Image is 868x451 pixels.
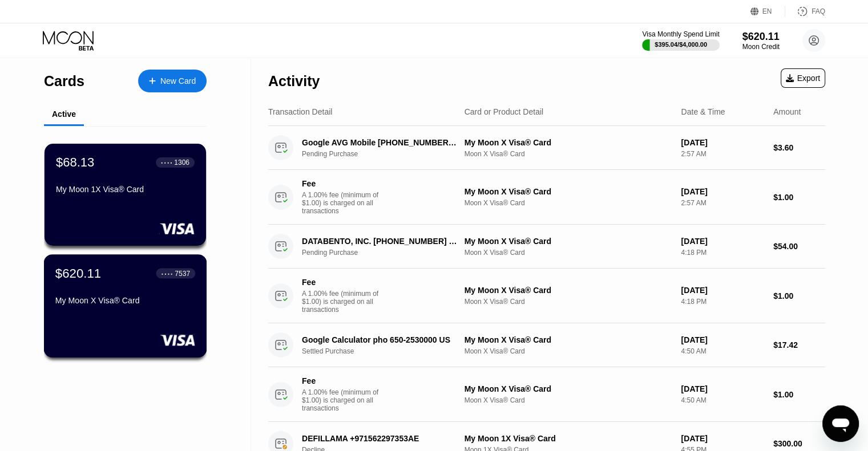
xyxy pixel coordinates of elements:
[762,7,772,15] div: EN
[465,199,672,207] div: Moon X Visa® Card
[465,396,672,404] div: Moon X Visa® Card
[465,187,672,196] div: My Moon X Visa® Card
[302,434,458,443] div: DEFILLAMA +971562297353AE
[302,388,387,412] div: A 1.00% fee (minimum of $1.00) is charged on all transactions
[642,30,719,38] div: Visa Monthly Spend Limit
[655,41,707,48] div: $395.04 / $4,000.00
[465,347,672,355] div: Moon X Visa® Card
[302,347,470,355] div: Settled Purchase
[268,73,320,90] div: Activity
[138,70,207,92] div: New Card
[781,68,825,88] div: Export
[302,237,458,246] div: DATABENTO, INC. [PHONE_NUMBER] US
[302,376,382,385] div: Fee
[268,107,332,116] div: Transaction Detail
[681,298,764,306] div: 4:18 PM
[162,271,173,275] div: ● ● ● ●
[268,225,825,269] div: DATABENTO, INC. [PHONE_NUMBER] USPending PurchaseMy Moon X Visa® CardMoon X Visa® Card[DATE]4:18 ...
[773,340,825,350] div: $17.42
[268,269,825,323] div: FeeA 1.00% fee (minimum of $1.00) is charged on all transactionsMy Moon X Visa® CardMoon X Visa® ...
[681,249,764,257] div: 4:18 PM
[56,155,94,170] div: $68.13
[773,193,825,202] div: $1.00
[465,335,672,344] div: My Moon X Visa® Card
[681,347,764,355] div: 4:50 AM
[773,291,825,300] div: $1.00
[465,138,672,147] div: My Moon X Visa® Card
[750,6,785,17] div: EN
[681,384,764,393] div: [DATE]
[742,43,780,51] div: Moon Credit
[681,237,764,246] div: [DATE]
[52,109,76,119] div: Active
[773,107,801,116] div: Amount
[45,255,206,357] div: $620.11● ● ● ●7537My Moon X Visa® Card
[773,242,825,251] div: $54.00
[302,278,382,287] div: Fee
[302,290,387,314] div: A 1.00% fee (minimum of $1.00) is charged on all transactions
[642,30,719,51] div: Visa Monthly Spend Limit$395.04/$4,000.00
[465,298,672,306] div: Moon X Visa® Card
[465,434,672,443] div: My Moon 1X Visa® Card
[302,179,382,188] div: Fee
[44,73,84,90] div: Cards
[302,191,387,215] div: A 1.00% fee (minimum of $1.00) is charged on all transactions
[45,144,206,246] div: $68.13● ● ● ●1306My Moon 1X Visa® Card
[681,199,764,207] div: 2:57 AM
[465,249,672,257] div: Moon X Visa® Card
[822,405,859,442] iframe: Schaltfläche zum Öffnen des Messaging-Fensters
[681,434,764,443] div: [DATE]
[56,185,195,194] div: My Moon 1X Visa® Card
[160,76,196,86] div: New Card
[175,269,190,277] div: 7537
[55,266,101,281] div: $620.11
[268,126,825,170] div: Google AVG Mobile [PHONE_NUMBER] USPending PurchaseMy Moon X Visa® CardMoon X Visa® Card[DATE]2:5...
[268,367,825,422] div: FeeA 1.00% fee (minimum of $1.00) is charged on all transactionsMy Moon X Visa® CardMoon X Visa® ...
[268,170,825,225] div: FeeA 1.00% fee (minimum of $1.00) is charged on all transactionsMy Moon X Visa® CardMoon X Visa® ...
[465,384,672,393] div: My Moon X Visa® Card
[681,286,764,295] div: [DATE]
[302,150,470,158] div: Pending Purchase
[465,286,672,295] div: My Moon X Visa® Card
[681,396,764,404] div: 4:50 AM
[55,296,195,305] div: My Moon X Visa® Card
[302,335,458,344] div: Google Calculator pho 650-2530000 US
[681,107,725,116] div: Date & Time
[785,6,825,17] div: FAQ
[773,439,825,448] div: $300.00
[742,31,780,43] div: $620.11
[812,7,825,15] div: FAQ
[302,249,470,257] div: Pending Purchase
[773,143,825,152] div: $3.60
[465,237,672,246] div: My Moon X Visa® Card
[174,159,189,166] div: 1306
[773,390,825,399] div: $1.00
[681,335,764,344] div: [DATE]
[268,323,825,367] div: Google Calculator pho 650-2530000 USSettled PurchaseMy Moon X Visa® CardMoon X Visa® Card[DATE]4:...
[681,150,764,158] div: 2:57 AM
[302,138,458,147] div: Google AVG Mobile [PHONE_NUMBER] US
[465,150,672,158] div: Moon X Visa® Card
[786,74,820,83] div: Export
[681,187,764,196] div: [DATE]
[161,161,172,164] div: ● ● ● ●
[681,138,764,147] div: [DATE]
[465,107,544,116] div: Card or Product Detail
[742,31,780,51] div: $620.11Moon Credit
